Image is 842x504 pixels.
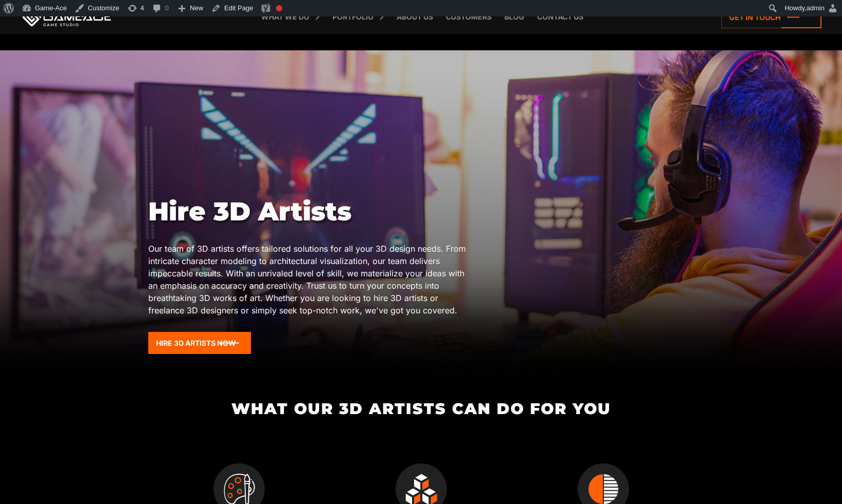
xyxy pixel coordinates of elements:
p: Our team of 3D artists offers tailored solutions for all your 3D design needs. From intricate cha... [148,242,476,316]
div: Focus keyphrase not set [276,5,282,11]
a: Get in touch [721,6,821,28]
h2: What Our 3D Artists Can Do for You [148,400,694,417]
h1: Hire 3D Artists [148,196,476,227]
a: Hire 3D Artists Now [148,332,251,354]
span: admin [807,4,825,12]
